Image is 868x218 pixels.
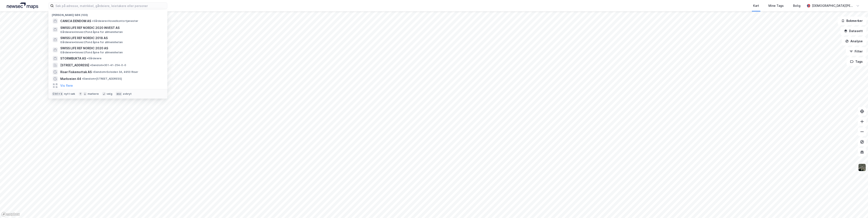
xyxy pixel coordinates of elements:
iframe: Chat Widget [847,198,868,218]
span: • [92,19,93,23]
div: Kart [753,3,759,8]
div: Bolig [793,3,800,8]
span: SWISS LIFE REF NORDIC 2018 AS [60,35,162,41]
span: Gårdeiere • Innvest/fond åpne for allmennheten [60,41,123,44]
span: Gårdeiere • Innvest/fond åpne for allmennheten [60,51,123,54]
button: Vis flere [60,83,73,88]
div: avbryt [123,92,132,96]
span: Gårdeiere • Hovedkontortjenester [92,19,138,23]
button: Filter [846,47,866,56]
div: Ctrl + k [52,92,63,96]
div: nytt søk [64,92,75,96]
div: esc [116,92,122,96]
button: Tags [847,57,866,66]
div: velg [107,92,112,96]
button: Bokmerker [838,17,866,25]
span: Gårdeiere [87,57,101,60]
a: Mapbox homepage [1,212,20,217]
span: Eiendom • [STREET_ADDRESS] [82,77,122,81]
div: [PERSON_NAME] søk (100) [48,10,167,18]
span: • [82,77,83,80]
span: • [90,64,91,67]
img: 9k= [858,163,866,171]
span: Gårdeiere • Innvest/fond åpne for allmennheten [60,30,123,34]
span: SWISS LIFE REF NORDIC 2020 AS [60,46,162,51]
button: Analyse [842,37,866,45]
div: markere [88,92,99,96]
span: Markveien 44 [60,76,81,81]
span: Risør Fiskemottak AS [60,69,92,75]
span: Eiendom • Solsiden 3A, 4950 Risør [93,70,138,74]
span: • [87,57,88,60]
div: Mine Tags [768,3,784,8]
div: [DEMOGRAPHIC_DATA][PERSON_NAME] [812,3,854,8]
input: Søk på adresse, matrikkel, gårdeiere, leietakere eller personer [54,3,167,9]
span: • [93,70,94,74]
button: Datasett [840,27,866,35]
span: [STREET_ADDRESS] [60,63,89,68]
span: SWISS LIFE REF NORDIC 2020 INVEST AS [60,25,162,30]
span: Eiendom • 301-41-254-0-0 [90,64,126,67]
span: CANICA EIENDOM AS [60,18,91,24]
span: STORMBUKTA AS [60,56,86,61]
img: logo.a4113a55bc3d86da70a041830d287a7e.svg [7,3,38,9]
